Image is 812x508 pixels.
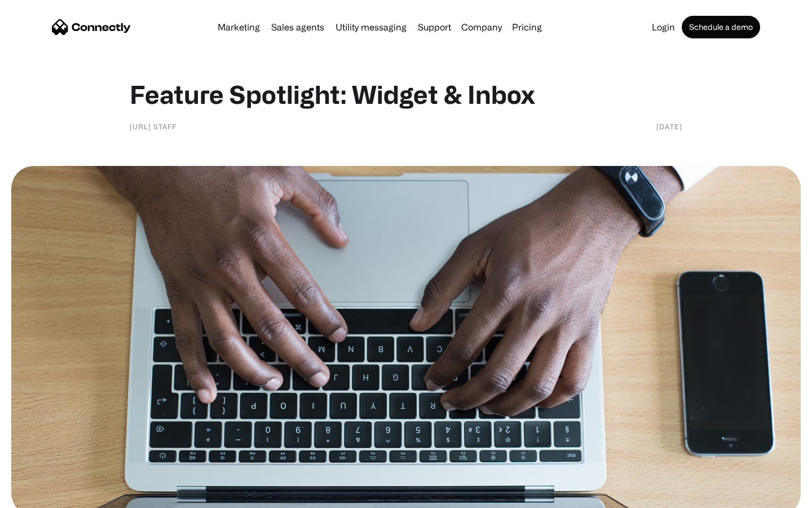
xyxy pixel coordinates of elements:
h1: Feature Spotlight: Widget & Inbox [130,79,682,110]
div: [URL] staff [130,121,176,132]
div: [DATE] [656,121,682,132]
a: Utility messaging [331,23,411,32]
div: Company [461,19,502,35]
a: Marketing [213,23,264,32]
ul: Language list [23,488,68,504]
a: Support [413,23,456,32]
a: Pricing [507,23,546,32]
a: Schedule a demo [682,16,760,38]
a: Login [647,23,679,32]
aside: Language selected: English [11,488,68,504]
a: Sales agents [267,23,329,32]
